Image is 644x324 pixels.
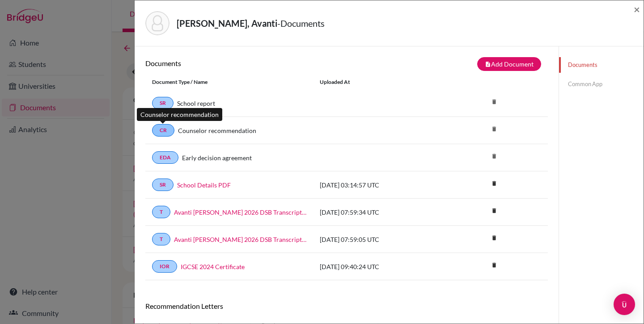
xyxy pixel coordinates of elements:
div: Uploaded at [313,78,447,86]
a: Documents [559,57,644,73]
a: SR [152,97,174,109]
div: Open Intercom Messenger [614,294,635,315]
div: Counselor recommendation [137,108,222,121]
a: IOR [152,260,177,273]
div: [DATE] 07:59:05 UTC [313,235,447,244]
i: delete [487,231,501,245]
h6: Recommendation Letters [145,302,548,310]
a: delete [487,178,501,190]
span: × [634,3,640,16]
a: School report [177,99,215,108]
h6: Documents [145,59,347,67]
a: T [152,233,170,245]
a: delete [487,260,501,272]
i: delete [487,150,501,163]
div: [DATE] 07:59:34 UTC [313,208,447,217]
a: EDA [152,151,178,164]
a: Avanti [PERSON_NAME] 2026 DSB Transcript Grade 9 [174,235,306,244]
i: delete [487,95,501,108]
a: T [152,206,170,218]
i: delete [487,258,501,272]
a: Early decision agreement [182,153,252,162]
a: Counselor recommendation [178,126,256,135]
div: [DATE] 09:40:24 UTC [313,262,447,271]
a: SR [152,179,174,191]
strong: [PERSON_NAME], Avanti [177,18,277,29]
a: delete [487,233,501,245]
a: School Details PDF [177,180,231,190]
div: [DATE] 03:14:57 UTC [313,180,447,190]
a: Avanti [PERSON_NAME] 2026 DSB Transcript Grade 10 [174,208,306,217]
a: CR [152,124,174,137]
a: Common App [559,76,644,92]
i: delete [487,122,501,136]
button: Close [634,4,640,15]
i: delete [487,177,501,190]
span: - Documents [277,18,325,29]
a: delete [487,205,501,217]
button: note_addAdd Document [477,57,541,71]
i: delete [487,204,501,217]
div: Document Type / Name [145,78,313,86]
i: note_add [485,61,491,67]
a: IGCSE 2024 Certificate [181,262,245,271]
